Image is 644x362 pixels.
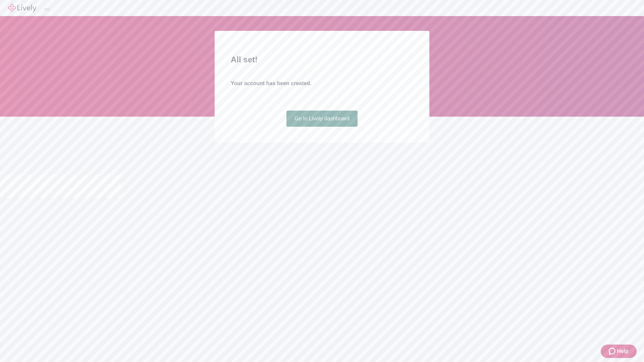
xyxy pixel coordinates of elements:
[617,347,629,355] span: Help
[231,79,413,87] h4: Your account has been created.
[8,4,36,12] img: Lively
[601,345,637,358] button: Zendesk support iconHelp
[609,347,617,355] svg: Zendesk support icon
[286,111,358,127] a: Go to Lively dashboard
[44,8,50,10] button: Log out
[231,54,413,66] h2: All set!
